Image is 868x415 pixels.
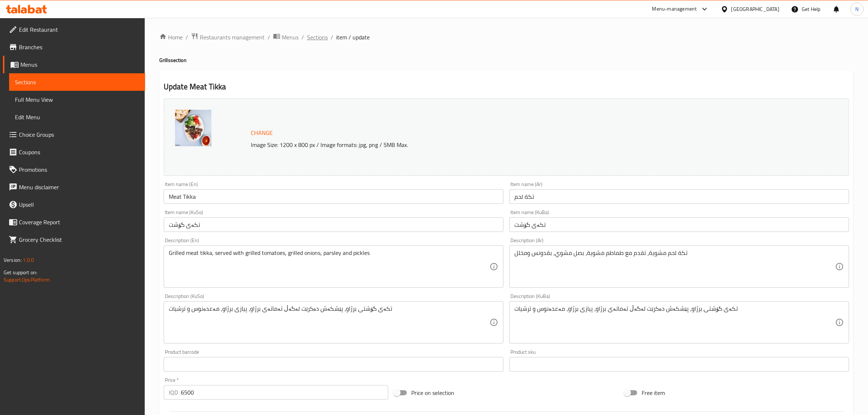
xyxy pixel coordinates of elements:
p: IQD [169,388,178,397]
a: Edit Menu [9,108,145,126]
span: Menu disclaimer [19,183,139,191]
textarea: تکەی گۆشتی برژاو، پێشکەش دەکرێت لەگەڵ تەماتەی برژاو، پیازی برژاو، مەعدەنوس و ترشیات [514,305,835,340]
span: Full Menu View [15,95,139,104]
a: Edit Restaurant [3,21,145,38]
span: Coupons [19,148,139,156]
span: Menus [282,33,299,42]
h2: Update Meat Tikka [164,81,849,92]
input: Enter name KuSo [164,217,503,232]
a: Upsell [3,196,145,213]
a: Support.OpsPlatform [4,275,50,284]
a: Menu disclaimer [3,178,145,196]
span: Promotions [19,165,139,174]
a: Coupons [3,143,145,161]
span: item / update [336,33,370,42]
span: Edit Restaurant [19,25,139,34]
span: Restaurants management [200,33,265,42]
textarea: تکەی گۆشتی برژاو، پێشکەش دەکرێت لەگەڵ تەماتەی برژاو، پیازی برژاو، مەعدەنوس و ترشیات [169,305,490,340]
input: Enter name KuBa [509,217,849,232]
span: Version: [4,255,22,265]
li: / [331,33,333,42]
a: Branches [3,38,145,56]
a: Sections [9,73,145,91]
li: / [301,33,304,42]
span: Free item [642,388,665,397]
div: Menu-management [652,5,697,13]
span: Price on selection [411,388,454,397]
span: Choice Groups [19,130,139,139]
a: Home [159,33,183,42]
span: Get support on: [4,268,37,277]
span: Branches [19,43,139,51]
a: Restaurants management [191,32,265,42]
textarea: تكة لحم مشوية، تقدم مع طماطم مشوية، بصل مشوي، بقدونس ومخلل [514,249,835,284]
li: / [186,33,188,42]
span: N [855,5,859,13]
span: Upsell [19,200,139,209]
input: Enter name Ar [509,189,849,204]
a: Grocery Checklist [3,231,145,248]
input: Enter name En [164,189,503,204]
input: Please enter product barcode [164,357,503,372]
a: Menus [3,56,145,73]
a: Full Menu View [9,91,145,108]
span: Edit Menu [15,113,139,121]
a: Sections [307,33,328,42]
nav: breadcrumb [159,32,853,42]
a: Promotions [3,161,145,178]
div: [GEOGRAPHIC_DATA] [731,5,779,13]
span: Menus [20,60,139,69]
span: Change [251,128,273,138]
span: 1.0.0 [23,255,34,265]
a: Menus [273,32,299,42]
button: Change [248,125,276,140]
img: Kabab_Haji_Amin__%D8%AA%D9%83%D8%A9_%D9%84%D8%AD%D9%85_638863059308612540.jpg [175,110,211,146]
p: Image Size: 1200 x 800 px / Image formats: jpg, png / 5MB Max. [248,140,745,149]
input: Please enter price [181,385,388,400]
a: Choice Groups [3,126,145,143]
textarea: Grilled meat tikka, served with grilled tomatoes, grilled onions, parsley and pickles [169,249,490,284]
span: Coverage Report [19,218,139,226]
h4: Grills section [159,57,853,64]
span: Grocery Checklist [19,235,139,244]
a: Coverage Report [3,213,145,231]
span: Sections [15,78,139,86]
li: / [268,33,270,42]
input: Please enter product sku [509,357,849,372]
